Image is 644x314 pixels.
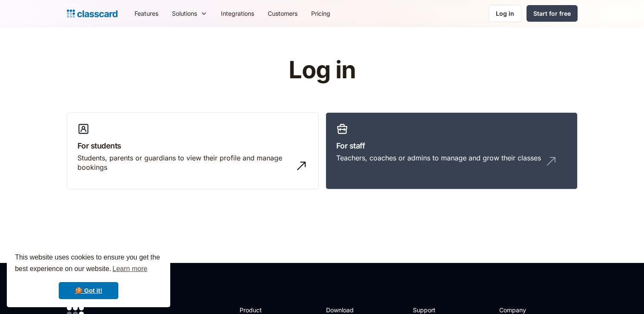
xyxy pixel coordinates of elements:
h1: Log in [187,57,457,83]
div: Start for free [533,9,571,18]
a: Features [128,4,165,23]
div: Solutions [172,9,197,18]
div: Teachers, coaches or admins to manage and grow their classes [336,153,541,163]
a: Customers [261,4,304,23]
h3: For students [77,140,308,151]
a: learn more about cookies [111,263,149,275]
a: For studentsStudents, parents or guardians to view their profile and manage bookings [67,112,319,190]
div: Students, parents or guardians to view their profile and manage bookings [77,153,291,172]
a: Start for free [527,5,578,22]
a: Pricing [304,4,337,23]
a: dismiss cookie message [59,282,118,299]
div: Log in [496,9,514,18]
a: home [67,8,117,20]
span: This website uses cookies to ensure you get the best experience on our website. [15,252,162,275]
h3: For staff [336,140,567,151]
a: For staffTeachers, coaches or admins to manage and grow their classes [326,112,578,190]
div: cookieconsent [7,244,170,307]
a: Integrations [214,4,261,23]
a: Log in [489,5,521,22]
div: Solutions [165,4,214,23]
